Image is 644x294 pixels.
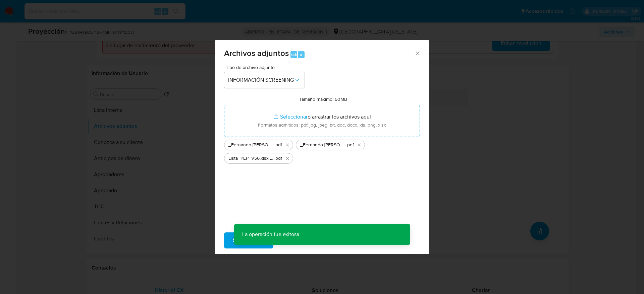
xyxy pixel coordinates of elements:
[224,137,420,164] ul: Archivos seleccionados
[300,142,346,148] span: _Fernando [PERSON_NAME] _ lavado de dinero - Buscar con Google
[228,76,294,84] font: INFORMACIÓN SCREENING
[242,230,299,238] font: La operación fue exitosa
[283,141,291,149] button: Eliminar _Fernando Antolin Colman Cuevas _ - Buscar con Google.pdf
[289,51,299,58] font: Todo
[228,155,274,162] span: Lista_PEP_V56.xlsx - Hojas de cálculo de Google
[274,141,282,148] font: .pdf
[300,51,302,58] font: a
[274,155,282,161] font: .pdf
[226,65,306,70] span: Tipo de archivo adjunto
[233,233,265,248] span: Subir archivo
[355,141,363,149] button: Eliminar _Fernando Antolin Colman Cuevas _ lavado de dinero - Buscar con Google.pdf
[228,142,274,148] span: _Fernando [PERSON_NAME] _ - Buscar con Google
[283,154,291,162] button: Eliminar Lista_PEP_V56.xlsx - Hojas de cálculo de Google.pdf
[224,232,273,248] button: Subir archivo
[224,72,305,88] button: INFORMACIÓN SCREENING
[224,47,289,59] font: Archivos adjuntos
[299,96,347,102] label: Tamaño máximo: 50MB
[414,50,420,56] button: Cerrar
[346,141,354,148] font: .pdf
